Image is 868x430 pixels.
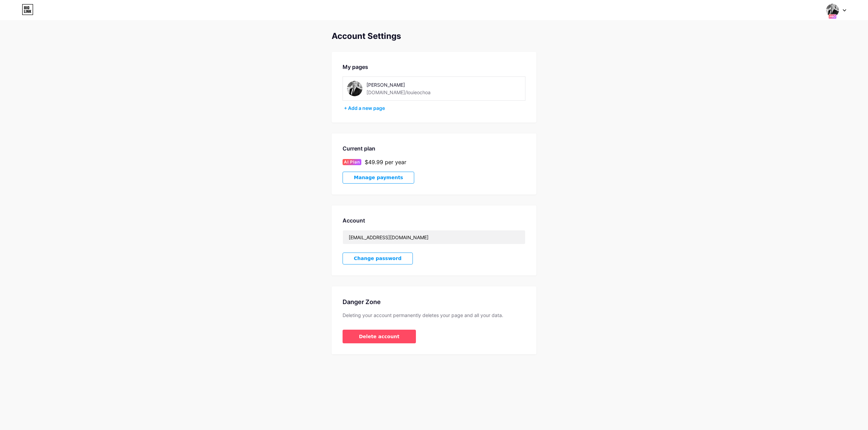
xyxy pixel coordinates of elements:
[343,230,525,244] input: Email
[343,216,525,225] div: Account
[343,144,525,153] div: Current plan
[344,159,360,165] span: AI Plan
[354,175,403,181] span: Manage payments
[347,81,362,96] img: louieochoa
[343,253,413,264] button: Change password
[826,4,839,17] img: louieochoa
[343,172,414,184] button: Manage payments
[366,81,463,88] div: [PERSON_NAME]
[332,31,536,41] div: Account Settings
[343,297,525,306] div: Danger Zone
[354,256,402,261] span: Change password
[343,330,416,343] button: Delete account
[343,63,525,71] div: My pages
[359,333,400,340] span: Delete account
[366,89,431,96] div: [DOMAIN_NAME]/louieochoa
[343,312,525,319] div: Deleting your account permanently deletes your page and all your data.
[344,105,525,112] div: + Add a new page
[365,158,406,166] div: $49.99 per year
